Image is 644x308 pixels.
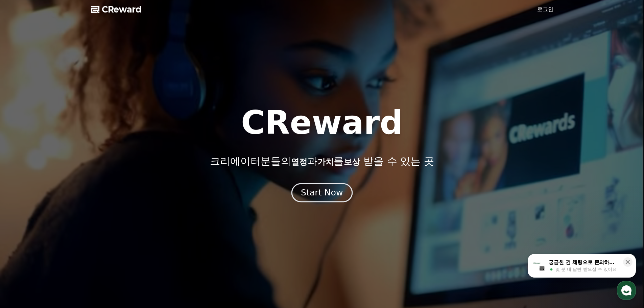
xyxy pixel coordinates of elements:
button: Start Now [291,183,353,202]
span: 대화 [62,225,70,230]
h1: CReward [241,106,403,139]
p: 크리에이터분들의 과 를 받을 수 있는 곳 [210,155,434,167]
span: 보상 [344,157,360,167]
div: Start Now [301,187,343,198]
span: CReward [102,4,142,15]
a: Start Now [293,190,351,197]
span: 설정 [104,224,113,230]
a: CReward [91,4,142,15]
a: 설정 [87,214,130,231]
span: 가치 [317,157,334,167]
a: 로그인 [537,5,553,14]
a: 대화 [45,214,87,231]
span: 홈 [21,224,25,230]
span: 열정 [291,157,307,167]
a: 홈 [2,214,45,231]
